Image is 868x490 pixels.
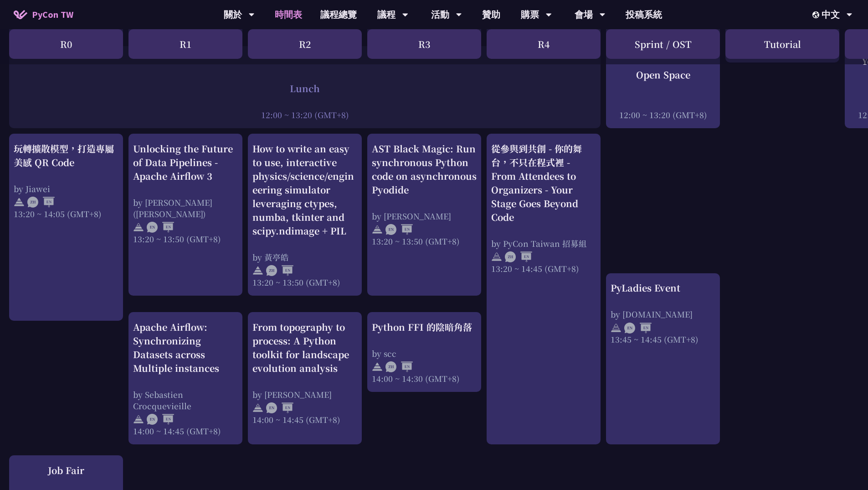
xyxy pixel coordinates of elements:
[611,281,715,295] div: PyLadies Event
[14,197,25,208] img: svg+xml;base64,PHN2ZyB4bWxucz0iaHR0cDovL3d3dy53My5vcmcvMjAwMC9zdmciIHdpZHRoPSIyNCIgaGVpZ2h0PSIyNC...
[611,109,715,120] div: 12:00 ~ 13:20 (GMT+8)
[133,197,238,219] div: by [PERSON_NAME] ([PERSON_NAME])
[133,142,238,288] a: Unlocking the Future of Data Pipelines - Apache Airflow 3 by [PERSON_NAME] ([PERSON_NAME]) 13:20 ...
[252,414,357,425] div: 14:00 ~ 14:45 (GMT+8)
[5,3,82,26] a: PyCon TW
[611,334,715,345] div: 13:45 ~ 14:45 (GMT+8)
[252,251,357,263] div: by 黃亭皓
[252,402,263,413] img: svg+xml;base64,PHN2ZyB4bWxucz0iaHR0cDovL3d3dy53My5vcmcvMjAwMC9zdmciIHdpZHRoPSIyNCIgaGVpZ2h0PSIyNC...
[252,276,357,288] div: 13:20 ~ 13:50 (GMT+8)
[372,348,477,359] div: by scc
[372,142,477,288] a: AST Black Magic: Run synchronous Python code on asynchronous Pyodide by [PERSON_NAME] 13:20 ~ 13:...
[14,464,118,477] div: Job Fair
[611,308,715,320] div: by [DOMAIN_NAME]
[372,320,477,334] div: Python FFI 的陰暗角落
[372,224,383,235] img: svg+xml;base64,PHN2ZyB4bWxucz0iaHR0cDovL3d3dy53My5vcmcvMjAwMC9zdmciIHdpZHRoPSIyNCIgaGVpZ2h0PSIyNC...
[491,142,596,437] a: 從參與到共創 - 你的舞台，不只在程式裡 - From Attendees to Organizers - Your Stage Goes Beyond Code by PyCon Taiwan...
[372,210,477,222] div: by [PERSON_NAME]
[491,238,596,249] div: by PyCon Taiwan 招募組
[812,11,822,18] img: Locale Icon
[611,54,715,120] a: Open Space 12:00 ~ 13:20 (GMT+8)
[9,29,123,59] div: R0
[266,402,293,413] img: ENEN.5a408d1.svg
[606,29,720,59] div: Sprint / OST
[14,208,118,219] div: 13:20 ~ 14:05 (GMT+8)
[611,68,715,82] div: Open Space
[252,142,357,288] a: How to write an easy to use, interactive physics/science/engineering simulator leveraging ctypes,...
[133,233,238,245] div: 13:20 ~ 13:50 (GMT+8)
[372,320,477,384] a: Python FFI 的陰暗角落 by scc 14:00 ~ 14:30 (GMT+8)
[372,361,383,372] img: svg+xml;base64,PHN2ZyB4bWxucz0iaHR0cDovL3d3dy53My5vcmcvMjAwMC9zdmciIHdpZHRoPSIyNCIgaGVpZ2h0PSIyNC...
[133,414,144,425] img: svg+xml;base64,PHN2ZyB4bWxucz0iaHR0cDovL3d3dy53My5vcmcvMjAwMC9zdmciIHdpZHRoPSIyNCIgaGVpZ2h0PSIyNC...
[248,29,362,59] div: R2
[14,10,27,19] img: Home icon of PyCon TW 2025
[252,265,263,276] img: svg+xml;base64,PHN2ZyB4bWxucz0iaHR0cDovL3d3dy53My5vcmcvMjAwMC9zdmciIHdpZHRoPSIyNCIgaGVpZ2h0PSIyNC...
[133,222,144,233] img: svg+xml;base64,PHN2ZyB4bWxucz0iaHR0cDovL3d3dy53My5vcmcvMjAwMC9zdmciIHdpZHRoPSIyNCIgaGVpZ2h0PSIyNC...
[266,265,293,276] img: ZHEN.371966e.svg
[147,222,174,233] img: ENEN.5a408d1.svg
[27,197,55,208] img: ZHEN.371966e.svg
[14,142,118,313] a: 玩轉擴散模型，打造專屬美感 QR Code by Jiawei 13:20 ~ 14:05 (GMT+8)
[372,373,477,384] div: 14:00 ~ 14:30 (GMT+8)
[372,142,477,197] div: AST Black Magic: Run synchronous Python code on asynchronous Pyodide
[133,320,238,437] a: Apache Airflow: Synchronizing Datasets across Multiple instances by Sebastien Crocquevieille 14:0...
[128,29,242,59] div: R1
[611,281,715,436] a: PyLadies Event by [DOMAIN_NAME] 13:45 ~ 14:45 (GMT+8)
[147,414,174,425] img: ENEN.5a408d1.svg
[14,109,596,120] div: 12:00 ~ 13:20 (GMT+8)
[133,425,238,437] div: 14:00 ~ 14:45 (GMT+8)
[252,389,357,400] div: by [PERSON_NAME]
[14,82,596,95] div: Lunch
[367,29,481,59] div: R3
[133,142,238,183] div: Unlocking the Future of Data Pipelines - Apache Airflow 3
[252,320,357,375] div: From topography to process: A Python toolkit for landscape evolution analysis
[491,263,596,274] div: 13:20 ~ 14:45 (GMT+8)
[133,389,238,412] div: by Sebastien Crocquevieille
[491,142,596,224] div: 從參與到共創 - 你的舞台，不只在程式裡 - From Attendees to Organizers - Your Stage Goes Beyond Code
[491,251,502,262] img: svg+xml;base64,PHN2ZyB4bWxucz0iaHR0cDovL3d3dy53My5vcmcvMjAwMC9zdmciIHdpZHRoPSIyNCIgaGVpZ2h0PSIyNC...
[725,29,839,59] div: Tutorial
[385,361,413,372] img: ZHEN.371966e.svg
[252,142,357,238] div: How to write an easy to use, interactive physics/science/engineering simulator leveraging ctypes,...
[32,8,73,21] span: PyCon TW
[611,323,621,334] img: svg+xml;base64,PHN2ZyB4bWxucz0iaHR0cDovL3d3dy53My5vcmcvMjAwMC9zdmciIHdpZHRoPSIyNCIgaGVpZ2h0PSIyNC...
[252,320,357,437] a: From topography to process: A Python toolkit for landscape evolution analysis by [PERSON_NAME] 14...
[133,320,238,375] div: Apache Airflow: Synchronizing Datasets across Multiple instances
[14,183,118,194] div: by Jiawei
[372,235,477,247] div: 13:20 ~ 13:50 (GMT+8)
[14,142,118,169] div: 玩轉擴散模型，打造專屬美感 QR Code
[624,323,652,334] img: ENEN.5a408d1.svg
[385,224,413,235] img: ENEN.5a408d1.svg
[487,29,601,59] div: R4
[505,251,532,262] img: ZHEN.371966e.svg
